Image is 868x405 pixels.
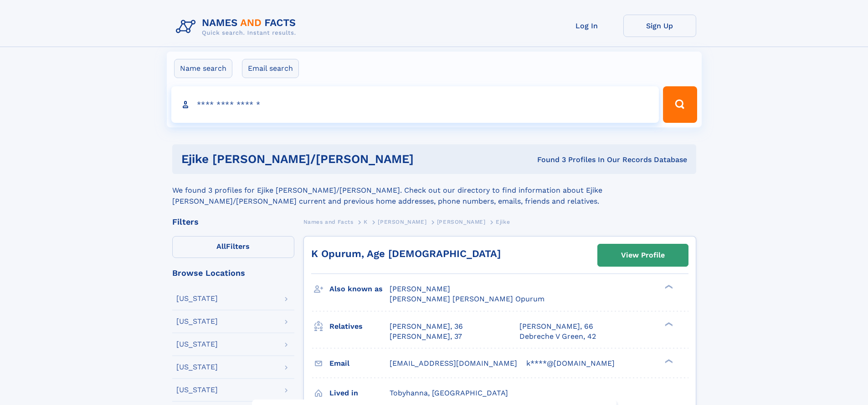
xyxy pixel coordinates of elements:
[390,359,517,368] span: [EMAIL_ADDRESS][DOMAIN_NAME]
[519,331,596,342] a: Debreche V Green, 42
[663,321,673,327] div: ❯
[364,216,368,227] a: K
[496,219,510,225] span: Ejike
[550,15,623,37] a: Log In
[364,219,368,225] span: K
[378,219,426,225] span: [PERSON_NAME]
[172,269,294,277] div: Browse Locations
[475,155,687,165] div: Found 3 Profiles In Our Records Database
[329,319,390,334] h3: Relatives
[663,284,673,290] div: ❯
[216,242,226,251] span: All
[437,216,486,227] a: [PERSON_NAME]
[171,86,659,123] input: search input
[621,245,665,266] div: View Profile
[390,389,508,397] span: Tobyhanna, [GEOGRAPHIC_DATA]
[172,15,303,39] img: Logo Names and Facts
[174,59,232,78] label: Name search
[623,15,696,37] a: Sign Up
[390,321,463,331] a: [PERSON_NAME], 36
[176,341,218,348] div: [US_STATE]
[663,358,673,364] div: ❯
[437,219,486,225] span: [PERSON_NAME]
[176,363,218,371] div: [US_STATE]
[519,321,593,331] a: [PERSON_NAME], 66
[172,174,696,207] div: We found 3 profiles for Ejike [PERSON_NAME]/[PERSON_NAME]. Check out our directory to find inform...
[172,236,294,258] label: Filters
[176,318,218,325] div: [US_STATE]
[390,295,544,303] span: [PERSON_NAME] [PERSON_NAME] Opurum
[311,248,501,259] a: K Opurum, Age [DEMOGRAPHIC_DATA]
[181,153,476,165] h1: Ejike [PERSON_NAME]/[PERSON_NAME]
[663,86,697,123] button: Search Button
[390,331,462,342] a: [PERSON_NAME], 37
[176,295,218,302] div: [US_STATE]
[172,218,294,226] div: Filters
[176,386,218,394] div: [US_STATE]
[390,284,450,293] span: [PERSON_NAME]
[378,216,426,227] a: [PERSON_NAME]
[598,244,688,266] a: View Profile
[329,356,390,371] h3: Email
[329,385,390,401] h3: Lived in
[303,216,354,227] a: Names and Facts
[329,281,390,297] h3: Also known as
[242,59,299,78] label: Email search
